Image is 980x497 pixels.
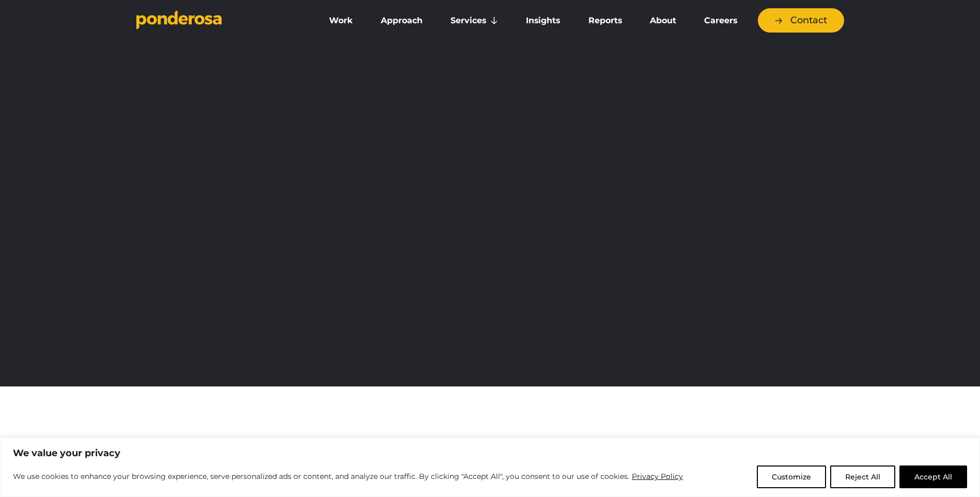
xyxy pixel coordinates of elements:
a: Reports [577,10,634,32]
p: We value your privacy [13,447,967,459]
a: Work [317,10,365,32]
button: Reject All [830,465,895,488]
a: Approach [369,10,434,32]
a: Services [439,10,510,32]
p: We use cookies to enhance your browsing experience, serve personalized ads or content, and analyz... [13,470,683,483]
a: Insights [514,10,572,32]
button: Accept All [899,465,967,488]
a: Contact [758,8,844,33]
a: Go to homepage [136,10,302,31]
button: Customize [757,465,826,488]
a: Privacy Policy [631,470,683,483]
a: Careers [692,10,749,32]
a: About [638,10,688,32]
